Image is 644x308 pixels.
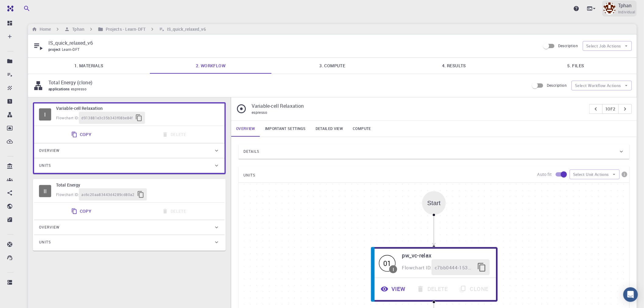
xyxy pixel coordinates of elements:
[39,185,51,197] div: II
[239,144,629,159] div: Details
[13,4,30,10] span: Hỗ trợ
[39,222,60,232] span: Overview
[402,251,490,260] h6: pw_vc-relax
[39,108,51,121] div: I
[34,158,225,173] div: Units
[34,220,225,235] div: Overview
[371,247,497,302] div: 01Ipw_vc-relaxFlowchart ID:c7bb0444-1530-43b0-9ab0-2b7c96fee86fViewDeleteClone
[103,26,146,33] h6: Projects - Learn-DFT
[243,170,255,180] span: UNITS
[376,281,412,297] button: View
[427,199,441,206] div: Start
[515,58,637,74] a: 5. Files
[348,121,376,137] a: Compute
[603,2,616,15] img: Tphan
[39,185,51,197] span: Idle
[30,26,207,33] nav: breadcrumb
[56,182,220,188] h6: Total Energy
[81,115,133,121] span: d913881e3c35b343f08be84f
[48,39,536,47] p: IS_quick_relaxed_v6
[618,9,635,15] span: Individual
[34,235,225,250] div: Units
[37,26,51,33] h6: Home
[402,264,432,271] span: Flowchart ID:
[379,255,396,271] span: Idle
[28,58,150,74] a: 1. Materials
[34,143,225,158] div: Overview
[56,105,220,112] h6: Variable-cell Relaxation
[570,170,620,179] button: Select Unit Actions
[435,264,474,271] span: c7bb0444-1530-43b0-9ab0-2b7c96fee86f
[48,47,62,52] span: project
[165,26,206,33] h6: IS_quick_relaxed_v6
[422,191,446,215] div: Start
[68,205,97,217] button: Copy
[39,161,51,170] span: Units
[39,237,51,247] span: Units
[56,192,79,197] span: Flowchart ID:
[558,43,578,48] span: Description
[5,5,13,12] img: logo
[81,192,135,198] span: ac6c20aa83443d4289cd80a2
[571,81,632,90] button: Select Workflow Actions
[379,255,396,271] div: 01
[583,41,632,51] button: Select Job Actions
[71,86,89,91] span: espresso
[271,58,393,74] a: 3. Compute
[48,79,524,86] p: Total Energy (clone)
[243,147,259,156] span: Details
[393,267,394,271] div: I
[70,26,84,33] h6: Tphan
[39,108,51,121] span: Idle
[39,146,60,156] span: Overview
[48,86,71,91] span: applications
[602,104,619,114] button: 1of2
[56,115,79,120] span: Flowchart ID:
[537,171,552,177] p: Auto fit
[231,121,260,137] a: Overview
[547,83,567,88] span: Description
[620,170,629,179] button: info
[393,58,515,74] a: 4. Results
[618,2,632,9] p: Tphan
[62,47,82,52] span: Learn-DFT
[252,102,584,110] p: Variable-cell Relaxation
[252,110,267,115] span: espresso
[260,121,311,137] a: Important settings
[150,58,272,74] a: 2. Workflow
[623,287,638,302] div: Open Intercom Messenger
[589,104,632,114] div: pager
[311,121,348,137] a: Detailed view
[68,128,97,141] button: Copy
